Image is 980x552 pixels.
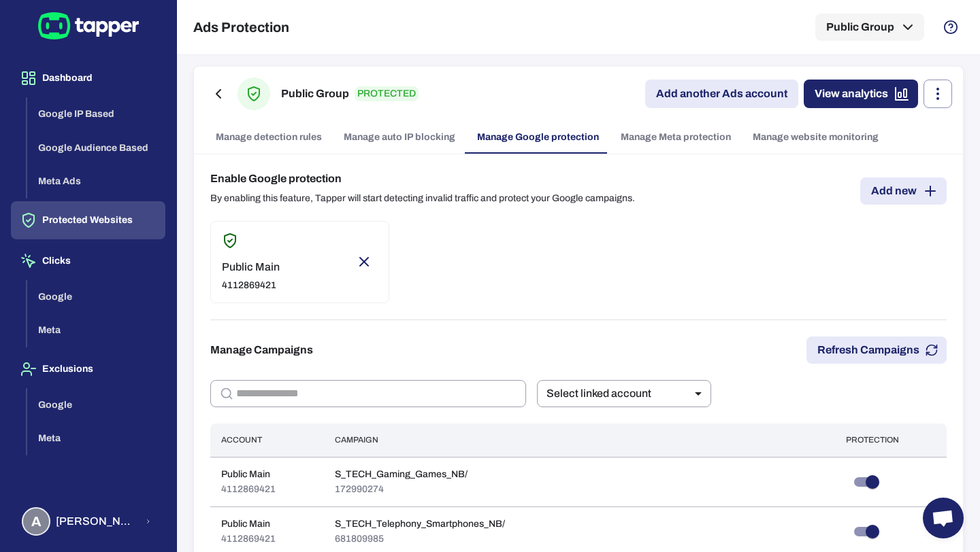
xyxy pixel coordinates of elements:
[335,468,468,481] p: S_TECH_Gaming_Games_NB/
[27,165,165,199] button: Meta Ads
[804,80,918,108] a: View analytics
[537,380,711,407] div: Select linked account
[210,424,324,457] th: Account
[27,324,165,335] a: Meta
[27,421,165,455] button: Meta
[205,121,333,154] a: Manage detection rules
[11,242,165,280] button: Clicks
[27,290,165,301] a: Google
[333,121,466,154] a: Manage auto IP blocking
[27,432,165,443] a: Meta
[11,201,165,239] button: Protected Websites
[335,518,505,530] p: S_TECH_Telephony_Smartphones_NB/
[222,260,280,274] p: Public Main
[11,59,165,97] button: Dashboard
[11,213,165,225] a: Protected Websites
[222,279,280,292] p: 4112869421
[27,175,165,186] a: Meta Ads
[281,86,349,102] h6: Public Group
[27,97,165,131] button: Google IP Based
[335,483,468,496] p: 172990274
[815,14,924,41] button: Public Group
[835,424,947,457] th: Protection
[610,121,742,154] a: Manage Meta protection
[210,192,635,205] p: By enabling this feature, Tapper will start detecting invalid traffic and protect your Google cam...
[742,121,889,154] a: Manage website monitoring
[221,533,276,545] p: 4112869421
[27,131,165,165] button: Google Audience Based
[806,337,947,364] button: Refresh Campaigns
[923,498,964,538] div: Open chat
[27,280,165,314] button: Google
[193,19,289,35] h5: Ads Protection
[645,80,798,108] a: Add another Ads account
[11,502,165,541] button: A[PERSON_NAME] [PERSON_NAME] Koutsogianni
[221,518,276,530] p: Public Main
[11,71,165,83] a: Dashboard
[350,248,378,275] button: Remove account
[27,107,165,119] a: Google IP Based
[22,507,50,536] div: A
[355,86,419,101] p: PROTECTED
[56,515,137,528] span: [PERSON_NAME] [PERSON_NAME] Koutsogianni
[27,313,165,347] button: Meta
[27,388,165,422] button: Google
[466,121,610,154] a: Manage Google protection
[27,398,165,409] a: Google
[221,483,276,496] p: 4112869421
[11,350,165,388] button: Exclusions
[324,424,834,457] th: Campaign
[221,468,276,481] p: Public Main
[335,533,505,545] p: 681809985
[27,141,165,152] a: Google Audience Based
[11,362,165,374] a: Exclusions
[210,171,635,187] h6: Enable Google protection
[860,177,947,205] a: Add new
[11,254,165,266] a: Clicks
[210,342,313,358] h6: Manage Campaigns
